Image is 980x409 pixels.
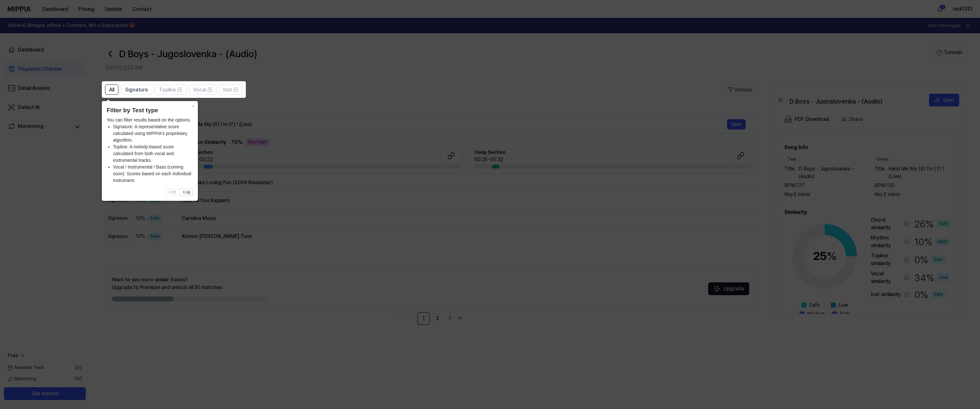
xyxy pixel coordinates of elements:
li: Topline: A melody-based score calculated from both vocal and instrumental tracks. [113,144,193,164]
button: Inst [219,84,242,95]
span: Inst [223,86,232,94]
span: Topline [159,86,176,94]
div: You can filter results based on the options. [107,117,193,184]
header: Filter by Test type [107,106,193,115]
li: Signature: A representative score calculated using MIPPIA's proprietary algorithm. [113,123,193,144]
button: Topline [155,84,186,95]
button: Signature [121,84,152,95]
button: Vocal [189,84,216,95]
button: Close [188,101,198,110]
span: All [109,86,114,94]
button: All [105,84,118,95]
button: 다음 [180,189,193,196]
li: Vocal / Instrumental / Bass (coming soon): Scores based on each individual instrument. [113,164,193,184]
span: Signature [125,86,148,94]
span: Vocal [193,86,206,94]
